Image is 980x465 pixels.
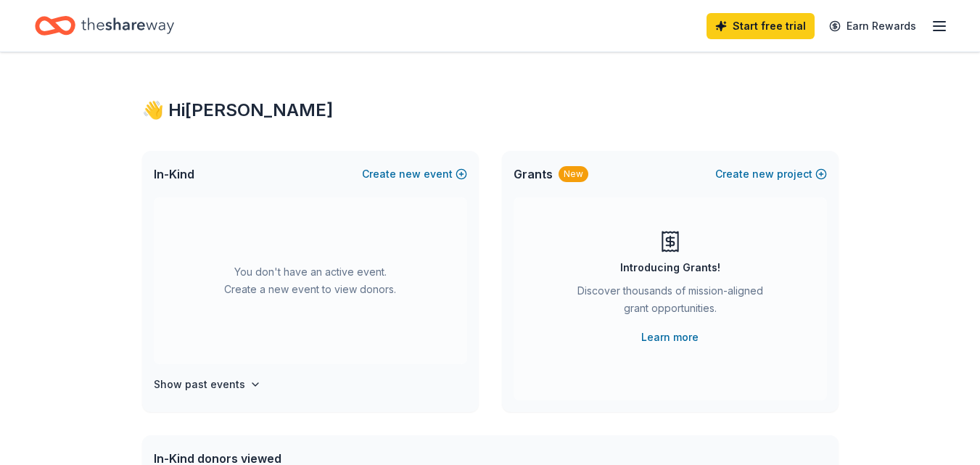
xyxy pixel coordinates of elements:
button: Createnewevent [362,165,467,183]
div: Discover thousands of mission-aligned grant opportunities. [572,282,769,323]
div: New [559,166,588,182]
span: new [752,165,774,183]
a: Home [35,9,174,43]
a: Learn more [641,329,699,346]
a: Earn Rewards [820,13,925,39]
div: 👋 Hi [PERSON_NAME] [142,99,839,122]
span: new [399,165,421,183]
a: Start free trial [707,13,815,39]
button: Createnewproject [715,165,827,183]
div: Introducing Grants! [620,259,720,276]
span: Grants [514,165,553,183]
div: You don't have an active event. Create a new event to view donors. [154,197,467,364]
span: In-Kind [154,165,194,183]
button: Show past events [154,376,261,393]
h4: Show past events [154,376,245,393]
